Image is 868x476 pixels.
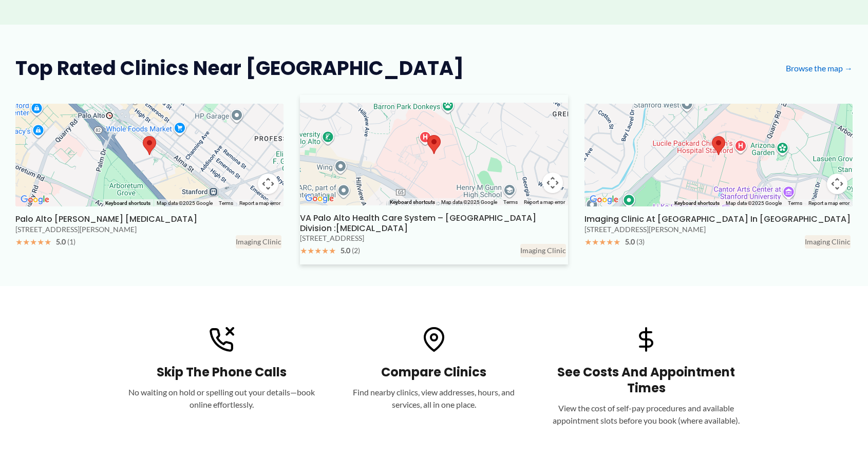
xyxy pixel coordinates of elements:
[18,193,52,206] img: Google
[584,96,853,265] a: MapImaging Clinic at Advanced Medicine Center Building in Palo Alto Imaging Clinic at [GEOGRAPHIC...
[427,135,441,154] div: VA Palo Alto Health Care System &#8211; Palo Alto Division :Radiology
[542,173,563,193] button: Map camera controls
[712,136,725,155] div: Imaging Clinic at Advanced Medicine Center Building in Palo Alto
[105,200,150,207] button: Keyboard shortcuts
[625,237,635,246] span: 5.0
[390,199,435,206] button: Keyboard shortcuts
[726,200,782,206] span: Map data ©2025 Google
[303,192,336,205] a: Open this area in Google Maps (opens a new window)
[352,246,360,255] span: (2)
[126,386,317,411] p: No waiting on hold or spelling out your details—book online effortlessly.
[338,364,530,380] h3: Compare Clinics
[56,237,66,246] span: 5.0
[441,199,497,205] span: Map data ©2025 Google
[634,327,658,352] img: Cost icon
[258,174,278,194] button: Map camera controls
[307,243,314,258] span: ★
[520,244,566,257] div: Imaging Clinic
[67,237,76,246] span: (1)
[422,327,446,352] img: Location icon
[143,136,156,155] div: Palo Alto Wells MRI
[219,200,233,206] a: Terms (opens in new tab)
[15,234,23,250] span: ★
[300,213,568,233] h3: VA Palo Alto Health Care System – [GEOGRAPHIC_DATA] Division :[MEDICAL_DATA]
[584,214,851,224] h3: Imaging Clinic at [GEOGRAPHIC_DATA] in [GEOGRAPHIC_DATA]
[44,234,51,250] span: ★
[587,193,621,206] img: Google
[827,174,847,194] button: Map camera controls
[674,200,720,207] button: Keyboard shortcuts
[15,224,284,235] div: [STREET_ADDRESS][PERSON_NAME]
[503,199,518,205] a: Terms (opens in new tab)
[551,402,742,427] p: View the cost of self-pay procedures and available appointment slots before you book (where avail...
[606,234,613,250] span: ★
[15,96,284,265] a: MapPalo Alto Wells MRI Palo Alto [PERSON_NAME] [MEDICAL_DATA] [STREET_ADDRESS][PERSON_NAME] ★★★★★...
[341,246,350,255] span: 5.0
[524,199,565,205] a: Report a map error
[584,224,853,235] div: [STREET_ADDRESS][PERSON_NAME]
[23,234,30,250] span: ★
[314,243,322,258] span: ★
[338,386,530,411] p: Find nearby clinics, view addresses, hours, and services, all in one place.
[322,243,329,258] span: ★
[300,243,307,258] span: ★
[303,192,336,205] img: Google
[15,55,464,81] h2: Top Rated Clinics Near [GEOGRAPHIC_DATA]
[584,234,592,250] span: ★
[30,234,37,250] span: ★
[805,235,851,249] div: Imaging Clinic
[587,193,621,206] a: Open this area in Google Maps (opens a new window)
[18,193,52,206] a: Open this area in Google Maps (opens a new window)
[15,214,197,224] h3: Palo Alto [PERSON_NAME] [MEDICAL_DATA]
[329,243,336,258] span: ★
[613,234,620,250] span: ★
[300,95,568,264] a: MapVA Palo Alto Health Care System &#8211; Palo Alto Division :Radiology VA Palo Alto Health Care...
[636,237,645,246] span: (3)
[239,200,280,206] a: Report a map error
[300,233,568,243] div: [STREET_ADDRESS]
[786,61,853,76] a: Browse the map →
[126,364,317,380] h3: Skip the Phone Calls
[551,364,742,396] h3: See Costs and Appointment Times
[599,234,606,250] span: ★
[788,200,802,206] a: Terms (opens in new tab)
[37,234,44,250] span: ★
[210,327,234,352] img: Phone icon
[592,234,599,250] span: ★
[157,200,213,206] span: Map data ©2025 Google
[808,200,850,206] a: Report a map error
[236,235,281,249] div: Imaging Clinic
